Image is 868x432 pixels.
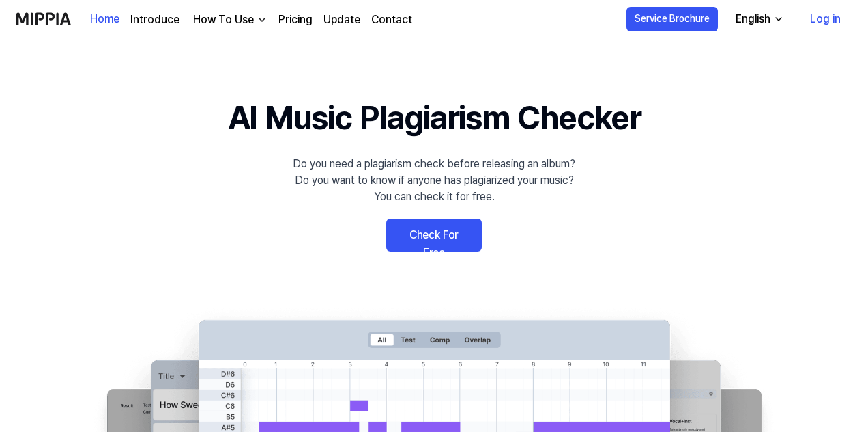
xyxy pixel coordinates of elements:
a: Contact [371,12,412,28]
div: Do you need a plagiarism check before releasing an album? Do you want to know if anyone has plagi... [293,156,575,205]
a: Check For Free [386,219,482,252]
a: Home [90,1,119,38]
img: down [257,14,267,25]
div: English [733,11,773,27]
button: English [725,5,792,33]
a: Introduce [130,12,179,28]
a: Update [323,12,360,28]
button: Service Brochure [626,7,718,31]
h1: AI Music Plagiarism Checker [228,93,641,142]
a: Pricing [278,12,313,28]
button: How To Use [190,12,267,28]
div: How To Use [190,12,257,28]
